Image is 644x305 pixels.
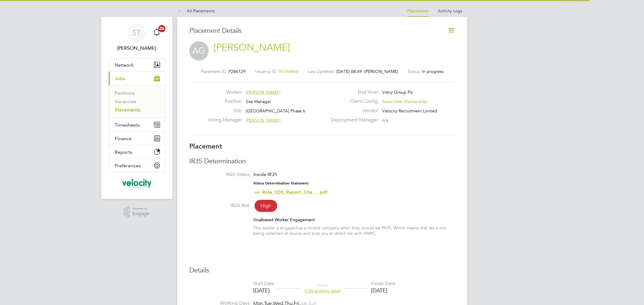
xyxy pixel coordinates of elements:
div: This worker is engaged as a limited company when they should be PAYE. Which means that tax is not... [253,225,455,236]
button: Preferences [109,159,165,172]
span: Site Manager [246,99,271,104]
span: Sarah Taylor [108,45,165,52]
nav: Main navigation [101,17,172,199]
label: Vendor [327,108,378,114]
span: n/a [382,118,388,123]
span: AG [189,41,209,61]
button: Timesheets [109,118,165,131]
button: Network [109,58,165,71]
div: Jobs [109,85,165,118]
span: In progress [422,69,444,74]
span: ST [133,29,141,36]
span: Jobs [115,76,125,81]
a: ST[PERSON_NAME] [108,23,165,52]
h3: Details [189,266,455,275]
span: High [255,200,277,212]
span: Beam Park (Partnership) [382,99,428,104]
label: Deployment Manager [327,117,378,123]
span: Powered by [133,206,149,211]
span: Reports [115,149,132,155]
label: Position [208,98,242,105]
button: Finance [109,132,165,145]
a: Role_SDS_Report_Site... .pdf [262,189,328,195]
span: P286129 [229,69,245,74]
b: Placement [189,142,222,150]
a: Placement [407,8,428,14]
h3: IR35 Determination [189,157,455,166]
span: Velocity Recruitment Limited [382,108,437,114]
div: [DATE] [371,287,395,294]
div: [DATE] [253,287,274,294]
span: [DATE] 08:49 - [336,69,364,74]
a: All Placements [177,8,215,14]
span: Timesheets [115,122,140,128]
span: Network [115,62,134,68]
span: 20 [158,25,165,32]
img: velocityrecruitment-logo-retina.png [122,178,152,188]
a: Placements [115,107,140,113]
label: Placement ID [201,69,226,74]
label: IR35 Status [189,171,250,178]
a: [PERSON_NAME] [214,42,290,53]
div: Finish Date [371,281,395,287]
span: [GEOGRAPHIC_DATA] Phase 6 [246,108,305,114]
span: Engage [133,211,149,216]
div: Unallowed Worker Engagement [253,217,455,222]
a: Go to home page [108,178,165,188]
a: 20 [151,23,163,42]
span: V0166966 [279,69,298,74]
button: Jobs [109,72,165,85]
span: Finance [115,136,132,141]
a: Powered byEngage [124,206,149,218]
a: Positions [115,90,135,96]
strong: Status Determination Statement [253,181,309,185]
span: Vistry Group Plc [382,90,413,95]
label: Worker [208,89,242,96]
label: Site [208,108,242,114]
label: End Hirer [327,89,378,96]
label: Hiring Manager [208,117,242,123]
span: [PERSON_NAME] [246,90,280,95]
span: [PERSON_NAME] [246,118,280,123]
div: DAYS [302,283,344,294]
label: Status [408,69,419,74]
label: IR35 Risk [189,203,250,209]
button: Reports [109,145,165,159]
span: Preferences [115,163,141,168]
label: Client Config [327,98,378,105]
span: [PERSON_NAME] [364,69,398,74]
label: Last Updated [308,69,334,74]
a: Vacancies [115,99,136,104]
span: (134 working days) [305,288,341,294]
div: Start Date [253,281,274,287]
a: Activity Logs [438,8,462,14]
label: Vacancy ID [255,69,276,74]
h3: Placement Details [189,27,438,35]
span: Inside IR35 [253,171,277,177]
